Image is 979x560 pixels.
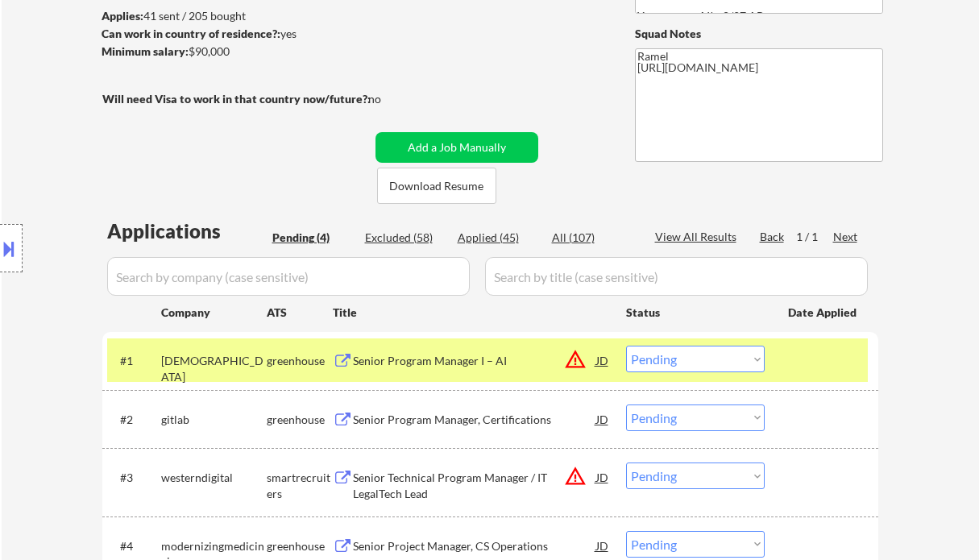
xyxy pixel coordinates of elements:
div: JD [595,531,611,560]
div: ATS [267,305,333,321]
div: Senior Program Manager I – AI [353,353,596,369]
div: greenhouse [267,538,333,554]
div: 1 / 1 [796,229,833,245]
div: Excluded (58) [365,230,446,246]
div: Applied (45) [458,230,538,246]
strong: Will need Visa to work in that country now/future?: [102,92,371,106]
div: westerndigital [161,470,267,486]
div: Senior Project Manager, CS Operations [353,538,596,554]
div: Next [833,229,859,245]
div: JD [595,463,611,492]
button: warning_amber [564,465,587,487]
div: View All Results [655,229,741,245]
div: JD [595,346,611,375]
div: yes [102,26,365,42]
div: Pending (4) [272,230,353,246]
strong: Applies: [102,9,143,23]
div: #2 [120,412,148,428]
div: Squad Notes [635,26,883,42]
div: smartrecruiters [267,470,333,501]
button: Download Resume [377,168,496,204]
div: 41 sent / 205 bought [102,8,370,24]
button: warning_amber [564,348,587,371]
div: JD [595,404,611,433]
div: Title [333,305,611,321]
input: Search by title (case sensitive) [485,257,868,296]
div: Date Applied [788,305,859,321]
div: #4 [120,538,148,554]
div: Senior Program Manager, Certifications [353,412,596,428]
div: All (107) [552,230,633,246]
div: greenhouse [267,412,333,428]
div: $90,000 [102,44,370,60]
strong: Minimum salary: [102,44,189,58]
div: no [368,91,414,107]
div: #3 [120,470,148,486]
strong: Can work in country of residence?: [102,27,280,40]
button: Add a Job Manually [375,132,538,163]
div: Status [626,297,765,326]
div: greenhouse [267,353,333,369]
div: Back [760,229,786,245]
div: gitlab [161,412,267,428]
div: Senior Technical Program Manager / IT LegalTech Lead [353,470,596,501]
